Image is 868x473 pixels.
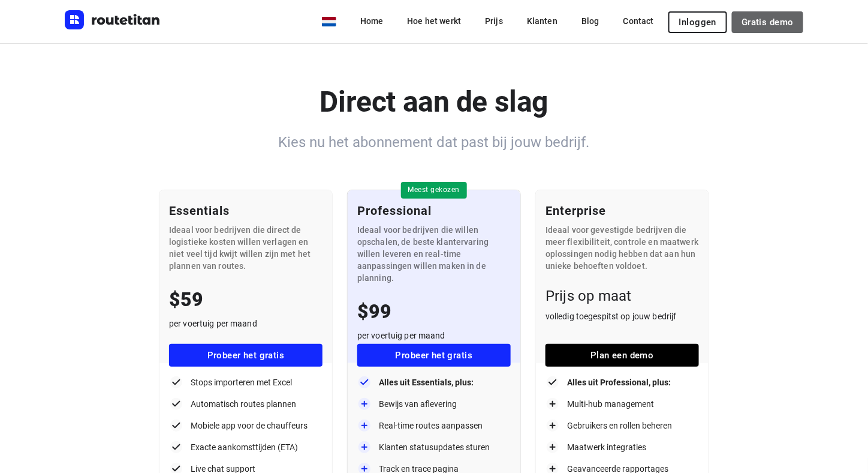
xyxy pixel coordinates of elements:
[179,350,313,361] span: Probeer het gratis
[65,10,161,29] img: Routetitan logo
[545,418,699,433] li: Gebruikers en rollen beheren
[357,397,511,411] li: Bewijs van aflevering
[401,185,468,195] span: Meest gekozen
[357,440,511,454] li: Klanten statusupdates sturen
[517,10,567,32] a: Klanten
[65,10,161,32] a: Routetitan
[545,202,699,219] p: Enterprise
[169,286,323,313] p: $59
[379,375,474,390] b: Alles uit Essentials, plus:
[357,330,511,342] p: per voertuig per maand
[545,440,699,454] li: Maatwerk integraties
[545,286,699,306] p: Prijs op maat
[545,310,699,322] p: volledig toegespitst op jouw bedrijf
[169,344,323,367] a: Probeer het gratis
[351,10,393,32] a: Home
[614,10,664,32] a: Contact
[357,344,511,367] a: Probeer het gratis
[742,17,794,27] span: Gratis demo
[572,10,609,32] a: Blog
[555,350,689,361] span: Plan een demo
[367,350,501,361] span: Probeer het gratis
[357,298,511,325] p: $99
[357,224,511,284] p: Ideaal voor bedrijven die willen opschalen, de beste klantervaring willen leveren en real-time aa...
[567,375,671,390] b: Alles uit Professional, plus:
[320,85,548,119] b: Direct aan de slag
[169,224,323,272] p: Ideaal voor bedrijven die direct de logistieke kosten willen verlagen en niet veel tijd kwijt wil...
[397,10,471,32] a: Hoe het werkt
[545,397,699,411] li: Multi-hub management
[169,418,323,433] li: Mobiele app voor de chauffeurs
[668,11,727,33] button: Inloggen
[65,132,803,152] h6: Kies nu het abonnement dat past bij jouw bedrijf.
[475,10,513,32] a: Prijs
[169,318,323,330] p: per voertuig per maand
[169,397,323,411] li: Automatisch routes plannen
[679,17,716,27] span: Inloggen
[732,11,803,33] a: Gratis demo
[357,418,511,433] li: Real-time routes aanpassen
[169,440,323,454] li: Exacte aankomsttijden (ETA)
[545,224,699,272] p: Ideaal voor gevestigde bedrijven die meer flexibiliteit, controle en maatwerk oplossingen nodig h...
[545,344,699,367] a: Plan een demo
[169,202,323,219] p: Essentials
[357,202,511,219] p: Professional
[169,375,323,390] li: Stops importeren met Excel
